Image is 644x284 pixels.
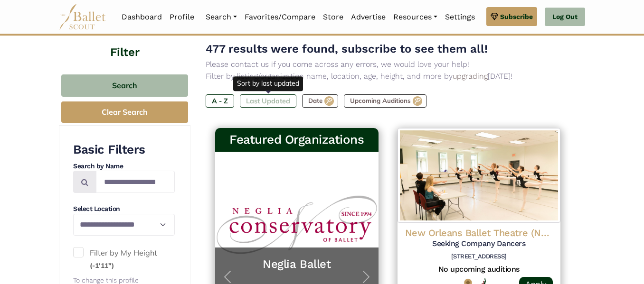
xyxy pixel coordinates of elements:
span: Subscribe [500,11,533,22]
h6: [STREET_ADDRESS] [405,253,553,261]
a: Profile [166,7,198,27]
h5: No upcoming auditions [405,265,553,275]
h4: New Orleans Ballet Theatre (NOBT) [405,227,553,239]
button: Clear Search [61,101,188,123]
img: Logo [398,128,561,223]
a: Settings [441,7,479,27]
a: Store [319,7,347,27]
h4: Search by Name [73,162,175,171]
h4: Select Location [73,204,175,214]
label: Filter by My Height [73,247,175,271]
a: Search [202,7,241,27]
h3: Featured Organizations [223,132,371,148]
a: Log Out [545,8,585,27]
h3: Basic Filters [73,142,175,158]
label: Last Updated [240,94,296,108]
a: Favorites/Compare [241,7,319,27]
p: Please contact us if you come across any errors, we would love your help! [206,58,570,71]
button: Search [61,74,188,97]
p: Filter by listing/organization name, location, age, height, and more by [DATE]! [206,70,570,82]
a: Neglia Ballet [225,257,369,272]
a: Resources [389,7,441,27]
input: Search by names... [96,171,175,193]
a: Dashboard [118,7,166,27]
div: Sort by last updated [233,76,303,91]
img: gem.svg [491,11,498,22]
h4: Filter [59,25,190,60]
a: upgrading [453,72,488,81]
span: 477 results were found, subscribe to see them all! [206,42,488,55]
a: Advertise [347,7,389,27]
label: A - Z [206,94,234,108]
a: Subscribe [486,7,537,26]
label: Date [302,94,338,108]
h5: Seeking Company Dancers [405,239,553,249]
label: Upcoming Auditions [344,94,426,108]
small: (-1'11") [90,261,114,270]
